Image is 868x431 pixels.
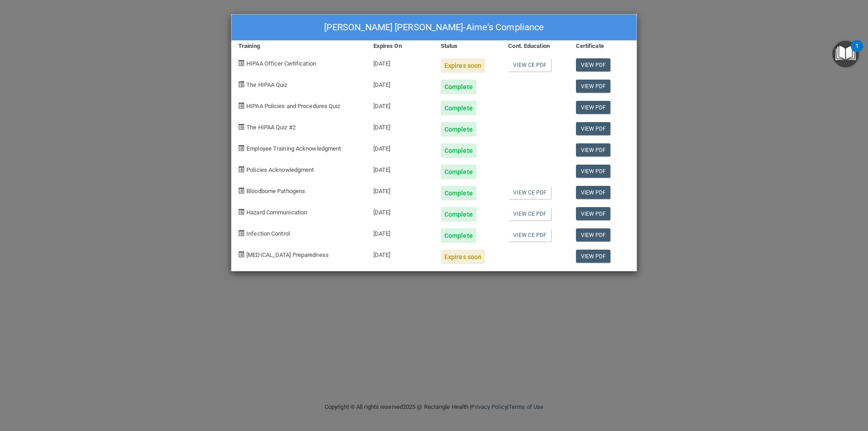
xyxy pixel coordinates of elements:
[501,41,569,52] div: Cont. Education
[508,207,551,220] a: View CE PDF
[441,250,485,264] div: Expires soon
[441,165,476,179] div: Complete
[246,124,296,131] span: The HIPAA Quiz #2
[576,207,611,220] a: View PDF
[441,101,476,115] div: Complete
[367,158,434,179] div: [DATE]
[367,179,434,200] div: [DATE]
[576,186,611,199] a: View PDF
[441,58,485,73] div: Expires soon
[367,137,434,158] div: [DATE]
[508,228,551,242] a: View CE PDF
[569,41,637,52] div: Certificate
[367,94,434,115] div: [DATE]
[246,251,329,258] span: [MEDICAL_DATA] Preparedness
[441,143,476,158] div: Complete
[441,228,476,243] div: Complete
[576,228,611,242] a: View PDF
[246,60,316,67] span: HIPAA Officer Certification
[231,14,637,41] div: [PERSON_NAME] [PERSON_NAME]-Aime's Compliance
[855,46,859,58] div: 1
[367,243,434,264] div: [DATE]
[367,200,434,222] div: [DATE]
[441,122,476,137] div: Complete
[367,222,434,243] div: [DATE]
[576,80,611,93] a: View PDF
[441,80,476,94] div: Complete
[576,143,611,156] a: View PDF
[434,41,501,52] div: Status
[367,115,434,137] div: [DATE]
[832,41,859,67] button: Open Resource Center, 1 new notification
[246,103,340,109] span: HIPAA Policies and Procedures Quiz
[246,188,305,194] span: Bloodborne Pathogens
[441,186,476,200] div: Complete
[576,122,611,135] a: View PDF
[246,209,307,216] span: Hazard Communication
[246,81,287,88] span: The HIPAA Quiz
[246,230,290,237] span: Infection Control
[508,186,551,199] a: View CE PDF
[246,166,314,173] span: Policies Acknowledgment
[231,41,367,52] div: Training
[508,58,551,71] a: View CE PDF
[576,165,611,178] a: View PDF
[367,52,434,73] div: [DATE]
[367,73,434,94] div: [DATE]
[367,41,434,52] div: Expires On
[576,101,611,114] a: View PDF
[441,207,476,222] div: Complete
[246,145,341,152] span: Employee Training Acknowledgment
[576,58,611,71] a: View PDF
[576,250,611,263] a: View PDF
